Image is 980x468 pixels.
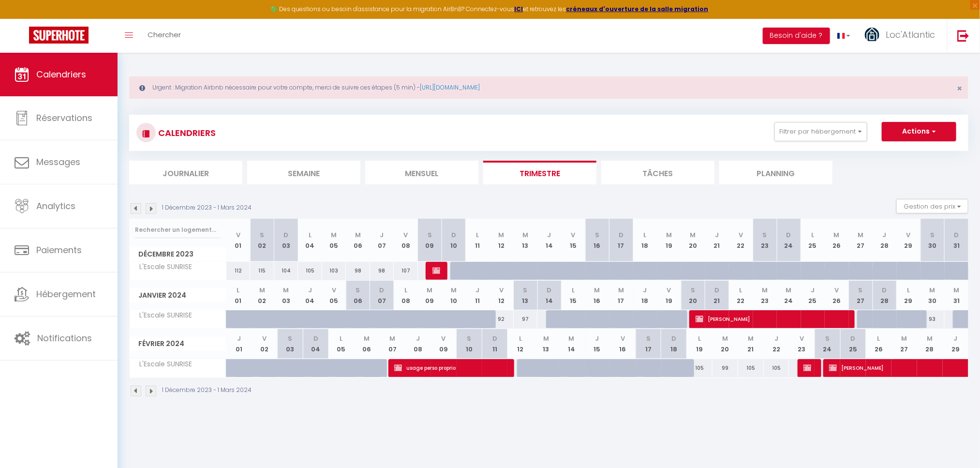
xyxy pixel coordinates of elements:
[499,230,505,240] abbr: M
[162,386,252,395] p: 1 Décembre 2023 - 1 Mars 2024
[262,334,267,343] abbr: V
[696,310,849,328] span: [PERSON_NAME]
[722,334,728,343] abbr: M
[681,281,705,310] th: 20
[394,359,499,377] span: usage perso proprio
[834,286,839,295] abbr: V
[519,334,522,343] abbr: L
[954,286,960,295] abbr: M
[609,219,634,262] th: 17
[803,359,812,377] span: usage perso amis
[559,329,584,359] th: 14
[259,286,265,295] abbr: M
[618,286,624,295] abbr: M
[236,230,240,240] abbr: V
[514,281,538,310] th: 13
[762,286,768,295] abbr: M
[548,230,551,240] abbr: J
[130,247,226,261] span: Décembre 2023
[129,76,968,99] div: Urgent : Migration Airbnb nécessaire pour votre compte, merci de suivre ces étapes (5 min) -
[636,329,661,359] th: 17
[858,230,863,240] abbr: M
[930,230,935,240] abbr: S
[466,219,490,262] th: 11
[394,219,418,262] th: 08
[36,288,96,300] span: Hébergement
[466,281,490,310] th: 11
[365,161,478,184] li: Mensuel
[774,334,778,343] abbr: J
[753,281,777,310] th: 23
[131,359,195,370] span: L'Escale SUNRISE
[370,281,394,310] th: 07
[609,281,634,310] th: 17
[379,286,384,295] abbr: D
[416,334,420,343] abbr: J
[801,281,825,310] th: 25
[691,286,695,295] abbr: S
[442,334,446,343] abbr: V
[927,334,933,343] abbr: M
[226,219,251,262] th: 01
[873,281,897,310] th: 28
[671,334,676,343] abbr: D
[156,122,216,144] h3: CALENDRIERS
[764,359,789,377] div: 105
[815,329,840,359] th: 24
[346,281,370,310] th: 06
[789,329,815,359] th: 23
[346,262,370,280] div: 98
[886,29,935,41] span: Loc'Atlantic
[897,281,921,310] th: 29
[131,310,195,321] span: L'Escale SUNRISE
[595,334,599,343] abbr: J
[774,122,867,141] button: Filtrer par hébergement
[490,219,514,262] th: 12
[135,221,221,239] input: Rechercher un logement...
[851,334,856,343] abbr: D
[313,334,318,343] abbr: D
[457,329,482,359] th: 10
[394,262,418,280] div: 107
[657,281,682,310] th: 19
[921,310,945,328] div: 93
[943,329,968,359] th: 29
[309,230,312,240] abbr: L
[866,329,891,359] th: 26
[533,329,559,359] th: 13
[36,244,82,256] span: Paiements
[37,332,92,344] span: Notifications
[328,329,354,359] th: 05
[698,334,701,343] abbr: L
[777,219,801,262] th: 24
[657,219,682,262] th: 19
[428,230,432,240] abbr: S
[482,329,508,359] th: 11
[566,5,709,13] strong: créneaux d'ouverture de la salle migration
[729,219,753,262] th: 22
[522,230,528,240] abbr: M
[403,230,408,240] abbr: V
[957,84,962,93] button: Close
[713,359,738,377] div: 99
[431,329,457,359] th: 09
[687,359,713,377] div: 105
[36,68,86,80] span: Calendriers
[298,219,322,262] th: 04
[666,230,672,240] abbr: M
[36,112,92,124] span: Réservations
[643,286,647,295] abbr: J
[475,286,479,295] abbr: J
[288,334,292,343] abbr: S
[945,219,969,262] th: 31
[250,281,274,310] th: 02
[131,262,195,272] span: L'Escale SUNRISE
[36,156,80,168] span: Messages
[507,329,533,359] th: 12
[738,329,764,359] th: 21
[389,334,395,343] abbr: M
[687,329,713,359] th: 19
[226,281,251,310] th: 01
[226,262,251,280] div: 112
[825,334,830,343] abbr: S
